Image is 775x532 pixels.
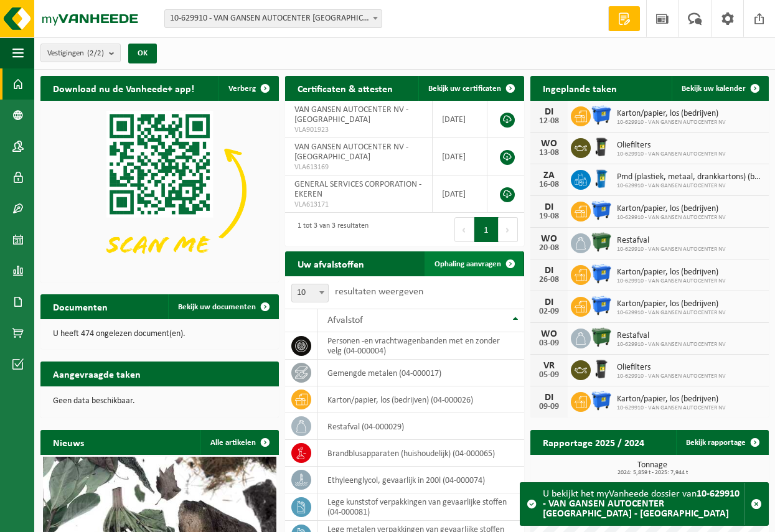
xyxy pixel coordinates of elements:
[591,263,612,284] img: WB-1100-HPE-BE-01
[294,162,423,172] span: VLA613169
[537,393,561,403] div: DI
[537,361,561,371] div: VR
[617,341,726,348] span: 10-629910 - VAN GANSEN AUTOCENTER NV
[53,330,266,338] p: U heeft 474 ongelezen document(en).
[40,430,96,454] h2: Nieuws
[47,44,104,63] span: Vestigingen
[591,327,612,348] img: WB-1100-HPE-GN-01
[335,287,423,297] label: resultaten weergeven
[591,136,612,157] img: WB-0240-HPE-BK-01
[591,231,612,253] img: WB-1100-HPE-GN-01
[537,149,561,157] div: 13-08
[530,430,657,454] h2: Rapportage 2025 / 2024
[318,332,524,360] td: personen -en vrachtwagenbanden met en zonder velg (04-000004)
[40,362,153,386] h2: Aangevraagde taken
[591,105,612,126] img: WB-1100-HPE-BE-01
[40,76,207,100] h2: Download nu de Vanheede+ app!
[537,117,561,126] div: 12-08
[285,251,377,276] h2: Uw afvalstoffen
[617,151,726,158] span: 10-629910 - VAN GANSEN AUTOCENTER NV
[537,461,769,476] h3: Tonnage
[591,200,612,221] img: WB-1100-HPE-BE-01
[318,386,524,413] td: karton/papier, los (bedrijven) (04-000026)
[327,315,363,325] span: Afvalstof
[617,278,726,285] span: 10-629910 - VAN GANSEN AUTOCENTER NV
[537,180,561,189] div: 16-08
[617,363,726,373] span: Oliefilters
[543,483,744,525] div: U bekijkt het myVanheede dossier van
[537,470,769,476] span: 2024: 5,859 t - 2025: 7,944 t
[40,294,120,319] h2: Documenten
[294,105,408,124] span: VAN GANSEN AUTOCENTER NV - [GEOGRAPHIC_DATA]
[418,76,523,101] a: Bekijk uw certificaten
[454,217,474,242] button: Previous
[53,397,266,406] p: Geen data beschikbaar.
[40,101,279,280] img: Download de VHEPlus App
[537,266,561,276] div: DI
[617,182,763,190] span: 10-629910 - VAN GANSEN AUTOCENTER NV
[591,390,612,411] img: WB-1100-HPE-BE-01
[672,76,768,101] a: Bekijk uw kalender
[318,413,524,440] td: restafval (04-000029)
[617,236,726,246] span: Restafval
[617,404,726,412] span: 10-629910 - VAN GANSEN AUTOCENTER NV
[178,303,256,311] span: Bekijk uw documenten
[537,371,561,380] div: 05-09
[537,307,561,316] div: 02-09
[291,216,369,243] div: 1 tot 3 van 3 resultaten
[591,168,612,189] img: WB-0240-HPE-BE-01
[294,180,421,199] span: GENERAL SERVICES CORPORATION - EKEREN
[537,234,561,244] div: WO
[318,440,524,467] td: brandblusapparaten (huishoudelijk) (04-000065)
[433,175,487,213] td: [DATE]
[617,141,726,151] span: Oliefilters
[537,170,561,180] div: ZA
[617,373,726,380] span: 10-629910 - VAN GANSEN AUTOCENTER NV
[433,138,487,175] td: [DATE]
[537,339,561,348] div: 03-09
[617,119,726,126] span: 10-629910 - VAN GANSEN AUTOCENTER NV
[537,212,561,221] div: 19-08
[474,217,499,242] button: 1
[537,202,561,212] div: DI
[128,44,157,63] button: OK
[537,276,561,284] div: 26-08
[168,294,278,319] a: Bekijk uw documenten
[617,268,726,278] span: Karton/papier, los (bedrijven)
[537,244,561,253] div: 20-08
[292,284,328,302] span: 10
[537,107,561,117] div: DI
[285,76,405,100] h2: Certificaten & attesten
[40,44,121,62] button: Vestigingen(2/2)
[294,125,423,135] span: VLA901923
[87,49,104,57] count: (2/2)
[318,493,524,521] td: lege kunststof verpakkingen van gevaarlijke stoffen (04-000081)
[617,331,726,341] span: Restafval
[537,403,561,411] div: 09-09
[617,299,726,309] span: Karton/papier, los (bedrijven)
[617,246,726,253] span: 10-629910 - VAN GANSEN AUTOCENTER NV
[428,85,501,93] span: Bekijk uw certificaten
[164,9,382,28] span: 10-629910 - VAN GANSEN AUTOCENTER NV - ANTWERPEN
[537,139,561,149] div: WO
[591,358,612,380] img: WB-0240-HPE-BK-01
[682,85,746,93] span: Bekijk uw kalender
[617,394,726,404] span: Karton/papier, los (bedrijven)
[228,85,256,93] span: Verberg
[617,172,763,182] span: Pmd (plastiek, metaal, drankkartons) (bedrijven)
[294,200,423,210] span: VLA613171
[433,101,487,138] td: [DATE]
[200,430,278,455] a: Alle artikelen
[294,142,408,162] span: VAN GANSEN AUTOCENTER NV - [GEOGRAPHIC_DATA]
[530,76,629,100] h2: Ingeplande taken
[617,214,726,222] span: 10-629910 - VAN GANSEN AUTOCENTER NV
[591,295,612,316] img: WB-1100-HPE-BE-01
[499,217,518,242] button: Next
[425,251,523,276] a: Ophaling aanvragen
[318,467,524,493] td: ethyleenglycol, gevaarlijk in 200l (04-000074)
[617,309,726,317] span: 10-629910 - VAN GANSEN AUTOCENTER NV
[543,489,740,519] strong: 10-629910 - VAN GANSEN AUTOCENTER [GEOGRAPHIC_DATA] - [GEOGRAPHIC_DATA]
[537,297,561,307] div: DI
[434,260,501,268] span: Ophaling aanvragen
[617,109,726,119] span: Karton/papier, los (bedrijven)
